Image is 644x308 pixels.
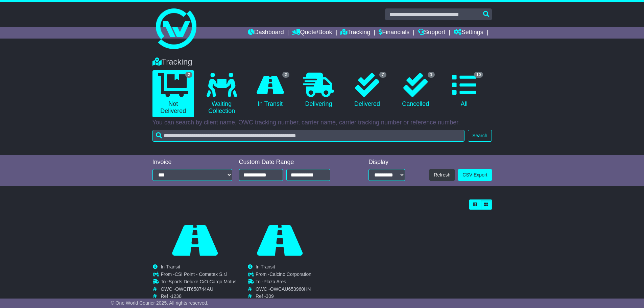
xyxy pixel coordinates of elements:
span: In Transit [256,264,275,269]
td: To - [256,279,311,286]
a: Financials [379,27,409,39]
span: © One World Courier 2025. All rights reserved. [111,300,209,306]
a: Tracking [340,27,370,39]
span: OWCAU653960HN [270,286,311,292]
span: 309 [266,293,273,299]
td: From - [256,271,311,279]
span: OWCIT658744AU [175,286,213,292]
a: Quote/Book [292,27,332,39]
a: CSV Export [458,169,492,181]
span: 1 [428,72,435,78]
a: 2 In Transit [249,70,291,110]
a: Support [418,27,445,39]
span: Sports Deluxe C/O Cargo Motus [169,279,237,284]
a: Waiting Collection [201,70,242,117]
button: Refresh [429,169,455,181]
span: 2 [282,72,289,78]
a: 1 Cancelled [395,70,436,110]
span: In Transit [161,264,180,269]
span: 1238 [171,293,182,299]
span: 10 [474,72,483,78]
div: Custom Date Range [239,159,348,166]
td: OWC - [256,286,311,294]
div: Display [368,159,405,166]
a: Delivering [298,70,339,110]
td: Ref - [256,293,311,299]
span: CSI Point - Cometax S.r.l [175,271,228,277]
a: Settings [454,27,483,39]
span: 7 [379,72,386,78]
td: From - [161,271,236,279]
a: 2 Not Delivered [152,70,194,117]
span: Plaza Ares [263,279,286,284]
div: Tracking [149,57,495,67]
a: Dashboard [248,27,284,39]
div: Invoice [152,159,232,166]
a: 7 Delivered [346,70,388,110]
td: OWC - [161,286,236,294]
a: 10 All [443,70,485,110]
span: Calcino Corporation [269,271,311,277]
td: Ref - [161,293,236,299]
button: Search [468,130,492,142]
td: To - [161,279,236,286]
span: 2 [185,72,192,78]
p: You can search by client name, OWC tracking number, carrier name, carrier tracking number or refe... [152,119,492,126]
